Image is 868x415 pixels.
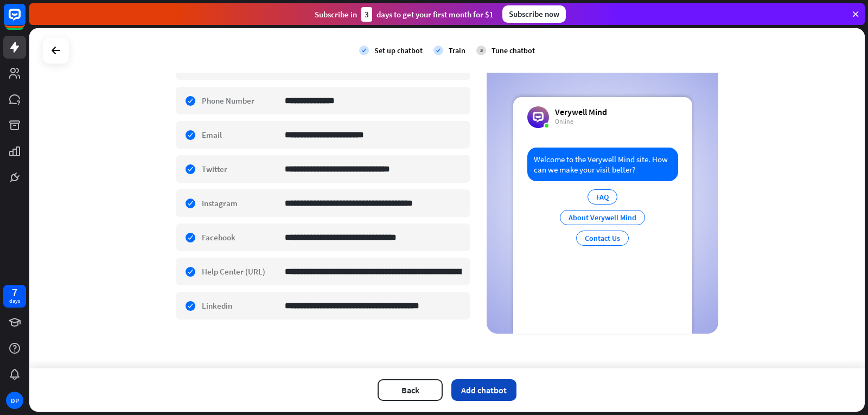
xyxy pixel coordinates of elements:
div: Tune chatbot [492,46,535,55]
button: Add chatbot [451,379,516,401]
i: check [433,46,443,55]
div: About Verywell Mind [560,210,645,225]
div: days [9,297,20,305]
div: FAQ [588,189,617,205]
div: 3 [361,7,372,22]
div: DP [6,392,23,409]
div: Welcome to the Verywell Mind site. How can we make your visit better? [527,148,678,181]
div: Online [555,117,607,126]
button: Back [378,379,443,401]
div: Set up chatbot [374,46,423,55]
i: check [359,46,369,55]
div: Subscribe in days to get your first month for $1 [315,7,494,22]
div: Verywell Mind [555,106,607,117]
div: 3 [476,46,486,55]
div: 7 [12,288,17,297]
button: Open LiveChat chat widget [9,4,41,37]
div: Train [449,46,465,55]
div: Subscribe now [502,5,566,23]
a: 7 days [3,285,26,308]
div: Contact Us [576,231,629,246]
